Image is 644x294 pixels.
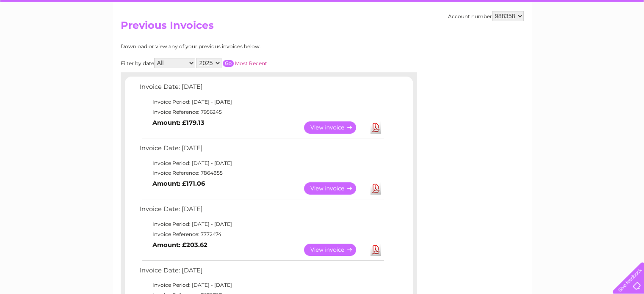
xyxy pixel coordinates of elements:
td: Invoice Reference: 7956245 [138,107,385,117]
td: Invoice Date: [DATE] [138,203,385,219]
b: Amount: £203.62 [152,241,207,249]
h2: Previous Invoices [121,19,524,36]
a: Download [370,121,381,134]
a: Log out [616,36,636,42]
td: Invoice Period: [DATE] - [DATE] [138,219,385,229]
td: Invoice Date: [DATE] [138,143,385,158]
td: Invoice Period: [DATE] - [DATE] [138,158,385,168]
td: Invoice Period: [DATE] - [DATE] [138,97,385,107]
a: Download [370,182,381,195]
a: Most Recent [235,60,267,66]
a: View [304,182,366,195]
a: Download [370,244,381,256]
a: Water [495,36,511,42]
a: View [304,121,366,134]
div: Filter by date [121,58,343,68]
a: Contact [588,36,608,42]
b: Amount: £171.06 [152,180,205,187]
div: Clear Business is a trading name of Verastar Limited (registered in [GEOGRAPHIC_DATA] No. 3667643... [122,5,522,41]
td: Invoice Period: [DATE] - [DATE] [138,280,385,290]
b: Amount: £179.13 [152,119,205,126]
td: Invoice Date: [DATE] [138,81,385,97]
a: Energy [516,36,535,42]
div: Download or view any of your previous invoices below. [121,44,343,49]
a: Telecoms [540,36,565,42]
a: Blog [570,36,583,42]
a: 0333 014 3131 [484,4,543,15]
td: Invoice Date: [DATE] [138,265,385,280]
td: Invoice Reference: 7772474 [138,229,385,239]
a: View [304,244,366,256]
td: Invoice Reference: 7864855 [138,168,385,178]
img: logo.png [22,22,66,48]
div: Account number [448,11,524,21]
